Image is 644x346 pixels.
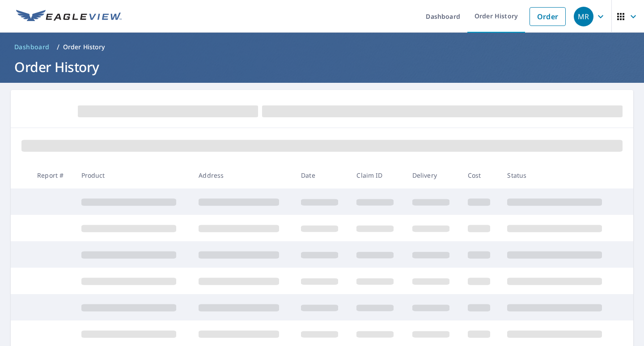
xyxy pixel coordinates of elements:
[405,162,461,188] th: Delivery
[574,7,593,26] div: MR
[74,162,192,188] th: Product
[14,43,50,51] span: Dashboard
[30,162,74,188] th: Report #
[500,162,618,188] th: Status
[461,162,500,188] th: Cost
[294,162,349,188] th: Date
[57,42,59,52] li: /
[11,40,53,54] a: Dashboard
[16,10,122,23] img: EV Logo
[530,7,566,26] a: Order
[63,43,105,51] p: Order History
[191,162,294,188] th: Address
[349,162,405,188] th: Claim ID
[11,58,633,76] h1: Order History
[11,40,633,54] nav: breadcrumb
